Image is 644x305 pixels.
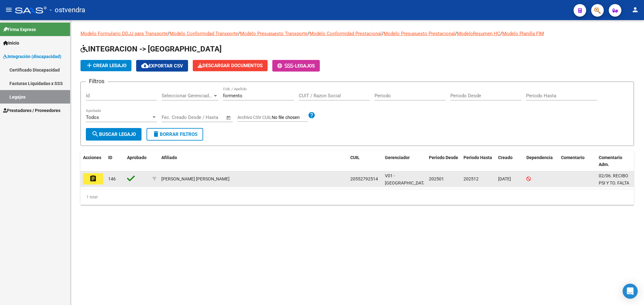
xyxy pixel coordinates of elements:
[295,63,315,69] span: Legajos
[225,114,232,121] button: Open calendar
[86,115,99,120] span: Todos
[426,151,461,172] datatable-header-cell: Periodo Desde
[108,155,112,160] span: ID
[198,63,263,68] span: Descargar Documentos
[147,128,203,141] button: Borrar Filtros
[498,155,513,160] span: Creado
[3,107,60,114] span: Prestadores / Proveedores
[86,62,93,69] mat-icon: add
[108,176,116,181] span: 146
[350,176,378,181] span: 20552792514
[193,115,223,120] input: Fecha fin
[599,155,622,167] span: Comentario Adm.
[457,31,500,36] a: ModeloResumen HC
[496,151,524,172] datatable-header-cell: Creado
[80,31,168,36] a: Modelo Formulario DDJJ para Transporte
[3,26,36,33] span: Firma Express
[350,155,360,160] span: CUIL
[623,284,638,299] div: Open Intercom Messenger
[524,151,558,172] datatable-header-cell: Dependencia
[50,3,85,17] span: - ostvendra
[162,93,213,99] span: Seleccionar Gerenciador
[464,176,479,181] span: 202512
[80,45,222,53] span: INTEGRACION -> [GEOGRAPHIC_DATA]
[161,155,177,160] span: Afiliado
[561,155,585,160] span: Comentario
[631,6,639,13] mat-icon: person
[237,115,272,120] span: Archivo CSV CUIL
[152,131,197,137] span: Borrar Filtros
[80,60,131,71] button: Crear Legajo
[92,131,136,137] span: Buscar Legajo
[5,6,13,13] mat-icon: menu
[308,111,315,119] mat-icon: help
[169,31,238,36] a: Modelo Conformidad Transporte
[86,77,108,86] h3: Filtros
[92,130,99,138] mat-icon: search
[83,155,101,160] span: Acciones
[159,151,348,172] datatable-header-cell: Afiliado
[86,63,126,68] span: Crear Legajo
[309,31,382,36] a: Modelo Conformidad Prestacional
[385,155,410,160] span: Gerenciador
[141,63,183,69] span: Exportar CSV
[161,175,230,183] div: [PERSON_NAME] [PERSON_NAME]
[272,115,308,120] input: Archivo CSV CUIL
[384,31,455,36] a: Modelo Presupuesto Prestacional
[152,130,160,138] mat-icon: delete
[348,151,382,172] datatable-header-cell: CUIL
[3,40,19,46] span: Inicio
[89,175,97,182] mat-icon: assignment
[382,151,426,172] datatable-header-cell: Gerenciador
[498,176,511,181] span: [DATE]
[596,151,634,172] datatable-header-cell: Comentario Adm.
[385,173,427,185] span: V01 - [GEOGRAPHIC_DATA]
[125,151,150,172] datatable-header-cell: Aprobado
[599,173,629,200] span: 02/06. RECIBO PSI Y TO. FALTA FONO SEGUN RHC
[277,63,295,69] span: -
[464,155,492,160] span: Periodo Hasta
[127,155,147,160] span: Aprobado
[141,62,149,69] mat-icon: cloud_download
[240,31,308,36] a: Modelo Presupuesto Transporte
[80,151,106,172] datatable-header-cell: Acciones
[80,189,634,205] div: 1 total
[461,151,496,172] datatable-header-cell: Periodo Hasta
[558,151,596,172] datatable-header-cell: Comentario
[3,53,61,60] span: Integración (discapacidad)
[502,31,544,36] a: Modelo Planilla FIM
[106,151,125,172] datatable-header-cell: ID
[272,60,320,72] button: -Legajos
[80,30,634,205] div: / / / / / /
[429,155,458,160] span: Periodo Desde
[136,60,188,72] button: Exportar CSV
[86,128,142,141] button: Buscar Legajo
[193,60,268,71] button: Descargar Documentos
[429,176,444,181] span: 202501
[162,115,187,120] input: Fecha inicio
[526,155,553,160] span: Dependencia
